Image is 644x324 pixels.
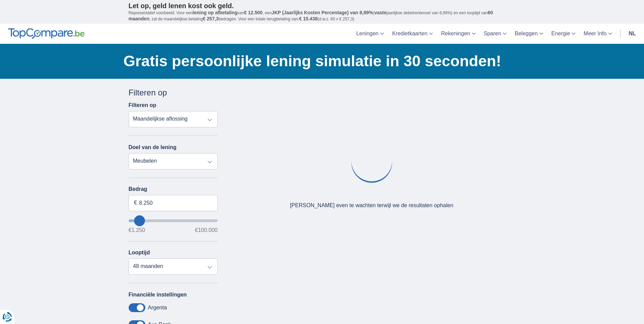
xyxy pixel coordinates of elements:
span: € 257,3 [203,16,219,21]
a: Sparen [480,24,511,44]
span: €1.250 [129,228,145,233]
div: Filteren op [129,87,218,98]
label: Financiële instellingen [129,292,187,298]
img: TopCompare [8,28,85,39]
div: [PERSON_NAME] even te wachten terwijl we de resultaten ophalen [290,202,453,210]
a: Rekeningen [437,24,479,44]
span: lening op afbetaling [192,10,237,15]
input: wantToBorrow [129,219,218,222]
p: Representatief voorbeeld: Voor een van , een ( jaarlijkse debetrentevoet van 8,99%) en een loopti... [129,10,516,22]
span: € 12.500 [244,10,263,15]
a: Energie [547,24,579,44]
label: Bedrag [129,186,218,192]
span: € 15.438 [299,16,318,21]
label: Looptijd [129,250,150,256]
span: €100.000 [195,228,218,233]
a: Leningen [352,24,388,44]
a: Beleggen [511,24,547,44]
h1: Gratis persoonlijke lening simulatie in 30 seconden! [124,51,516,72]
label: Doel van de lening [129,144,177,150]
label: Argenta [148,305,167,311]
label: Filteren op [129,102,157,108]
span: € [134,199,137,207]
a: nl [625,24,640,44]
span: vaste [374,10,387,15]
a: Meer Info [579,24,616,44]
p: Let op, geld lenen kost ook geld. [129,2,516,10]
a: Kredietkaarten [388,24,437,44]
span: 60 maanden [129,10,493,21]
span: JKP (Jaarlijks Kosten Percentage) van 8,99% [272,10,373,15]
